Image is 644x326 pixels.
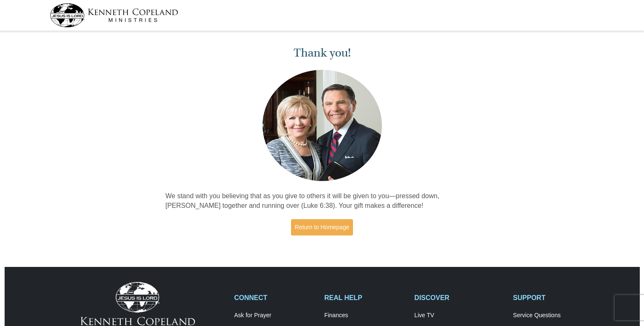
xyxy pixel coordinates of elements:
img: Kenneth and Gloria [260,68,384,183]
a: Finances [324,312,405,319]
img: kcm-header-logo.svg [50,3,178,27]
a: Ask for Prayer [234,312,316,319]
a: Return to Homepage [291,219,353,235]
h2: REAL HELP [324,294,405,302]
a: Live TV [414,312,504,319]
p: We stand with you believing that as you give to others it will be given to you—pressed down, [PER... [166,191,479,211]
h2: DISCOVER [414,294,504,302]
h2: SUPPORT [513,294,595,302]
h2: CONNECT [234,294,316,302]
a: Service Questions [513,312,595,319]
h1: Thank you! [166,46,479,60]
